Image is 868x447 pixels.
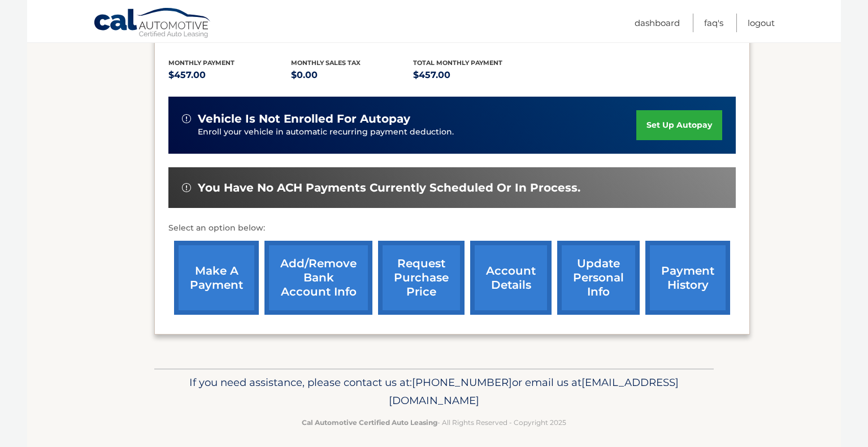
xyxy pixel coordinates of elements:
p: - All Rights Reserved - Copyright 2025 [162,416,706,428]
p: $0.00 [291,67,414,83]
span: [EMAIL_ADDRESS][DOMAIN_NAME] [389,376,679,407]
span: You have no ACH payments currently scheduled or in process. [198,181,580,195]
a: Logout [748,14,775,32]
a: Dashboard [635,14,680,32]
a: payment history [645,241,730,315]
a: update personal info [557,241,640,315]
p: If you need assistance, please contact us at: or email us at [162,374,706,410]
span: vehicle is not enrolled for autopay [198,112,410,126]
p: $457.00 [413,67,536,83]
a: Add/Remove bank account info [264,241,372,315]
p: Select an option below: [168,222,736,235]
a: make a payment [174,241,259,315]
a: set up autopay [636,110,722,140]
span: Total Monthly Payment [413,59,502,67]
img: alert-white.svg [182,183,191,192]
a: request purchase price [378,241,465,315]
img: alert-white.svg [182,114,191,123]
a: Cal Automotive [93,7,212,40]
span: Monthly sales Tax [291,59,361,67]
p: $457.00 [168,67,291,83]
a: FAQ's [704,14,723,32]
strong: Cal Automotive Certified Auto Leasing [302,418,437,427]
a: account details [470,241,552,315]
span: Monthly Payment [168,59,235,67]
span: [PHONE_NUMBER] [412,376,512,389]
p: Enroll your vehicle in automatic recurring payment deduction. [198,126,636,138]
